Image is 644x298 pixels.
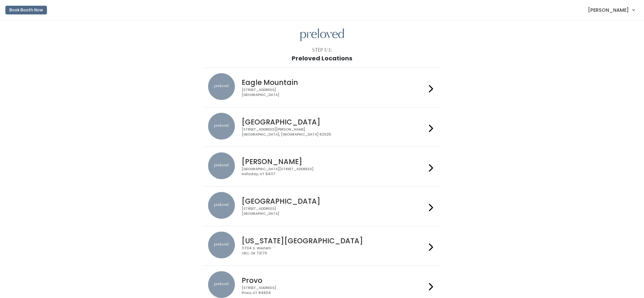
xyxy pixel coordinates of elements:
[208,192,436,220] a: preloved location [GEOGRAPHIC_DATA] [STREET_ADDRESS][GEOGRAPHIC_DATA]
[242,118,426,126] h4: [GEOGRAPHIC_DATA]
[292,55,352,62] h1: Preloved Locations
[208,192,235,219] img: preloved location
[242,286,426,295] div: [STREET_ADDRESS] Provo, UT 84604
[588,6,629,14] span: [PERSON_NAME]
[242,88,426,97] div: [STREET_ADDRESS] [GEOGRAPHIC_DATA]
[208,152,436,181] a: preloved location [PERSON_NAME] [GEOGRAPHIC_DATA][STREET_ADDRESS]Holladay, UT 84117
[312,47,332,54] div: Step 1/3:
[208,152,235,179] img: preloved location
[581,3,641,17] a: [PERSON_NAME]
[300,29,344,42] img: preloved logo
[242,246,426,256] div: 11704 S. Western OKC, OK 73170
[208,73,436,102] a: preloved location Eagle Mountain [STREET_ADDRESS][GEOGRAPHIC_DATA]
[208,232,436,260] a: preloved location [US_STATE][GEOGRAPHIC_DATA] 11704 S. WesternOKC, OK 73170
[208,113,436,141] a: preloved location [GEOGRAPHIC_DATA] [STREET_ADDRESS][PERSON_NAME][GEOGRAPHIC_DATA], [GEOGRAPHIC_D...
[208,271,235,298] img: preloved location
[242,79,426,86] h4: Eagle Mountain
[242,197,426,205] h4: [GEOGRAPHIC_DATA]
[242,206,426,216] div: [STREET_ADDRESS] [GEOGRAPHIC_DATA]
[5,6,47,14] button: Book Booth Now
[208,232,235,258] img: preloved location
[242,167,426,177] div: [GEOGRAPHIC_DATA][STREET_ADDRESS] Holladay, UT 84117
[242,127,426,137] div: [STREET_ADDRESS][PERSON_NAME] [GEOGRAPHIC_DATA], [GEOGRAPHIC_DATA] 62025
[242,237,426,245] h4: [US_STATE][GEOGRAPHIC_DATA]
[208,113,235,140] img: preloved location
[242,277,426,284] h4: Provo
[5,3,47,17] a: Book Booth Now
[208,73,235,100] img: preloved location
[242,158,426,165] h4: [PERSON_NAME]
